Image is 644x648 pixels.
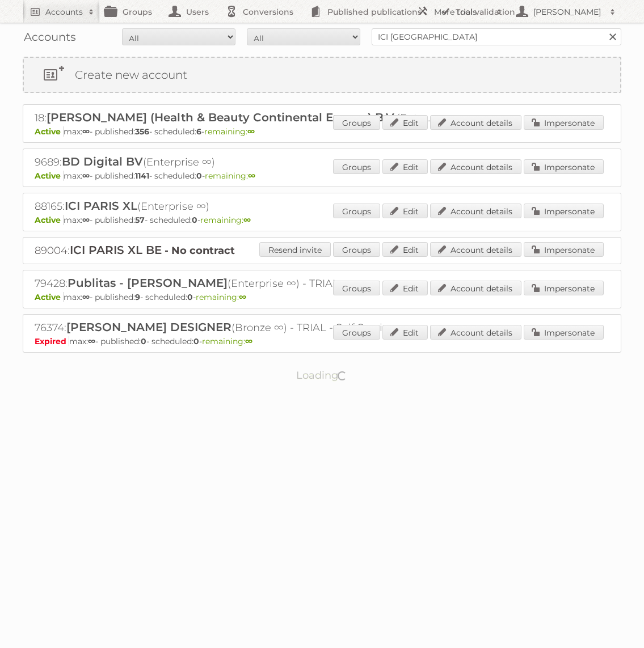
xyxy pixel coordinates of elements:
[68,276,228,290] span: Publitas - [PERSON_NAME]
[135,215,145,225] strong: 57
[82,215,90,225] strong: ∞
[35,171,64,181] span: Active
[35,126,64,137] span: Active
[82,126,90,137] strong: ∞
[205,171,255,181] span: remaining:
[243,215,251,225] strong: ∞
[47,111,397,124] span: [PERSON_NAME] (Health & Beauty Continental Europe) B.V.
[165,244,235,257] strong: - No contract
[524,204,604,218] a: Impersonate
[204,126,255,137] span: remaining:
[524,281,604,295] a: Impersonate
[135,292,140,302] strong: 9
[247,126,255,137] strong: ∞
[248,171,255,181] strong: ∞
[524,242,604,257] a: Impersonate
[35,215,64,225] span: Active
[35,171,609,181] p: max: - published: - scheduled: -
[202,336,252,346] span: remaining:
[382,242,428,257] a: Edit
[260,364,384,387] p: Loading
[239,292,246,302] strong: ∞
[193,336,199,346] strong: 0
[141,336,146,346] strong: 0
[333,159,380,174] a: Groups
[135,126,149,137] strong: 356
[382,159,428,174] a: Edit
[434,6,491,18] h2: More tools
[200,215,251,225] span: remaining:
[382,115,428,130] a: Edit
[382,204,428,218] a: Edit
[35,336,69,346] span: Expired
[35,320,432,335] h2: 76374: (Bronze ∞) - TRIAL - Self Service
[35,155,432,170] h2: 9689: (Enterprise ∞)
[259,242,331,257] a: Resend invite
[35,276,432,291] h2: 79428: (Enterprise ∞) - TRIAL
[196,171,202,181] strong: 0
[35,215,609,225] p: max: - published: - scheduled: -
[333,325,380,340] a: Groups
[333,281,380,295] a: Groups
[35,336,609,346] p: max: - published: - scheduled: -
[35,126,609,137] p: max: - published: - scheduled: -
[66,320,231,334] span: [PERSON_NAME] DESIGNER
[430,204,521,218] a: Account details
[430,115,521,130] a: Account details
[524,325,604,340] a: Impersonate
[70,243,162,257] span: ICI PARIS XL BE
[430,281,521,295] a: Account details
[196,126,201,137] strong: 6
[35,199,432,214] h2: 88165: (Enterprise ∞)
[524,115,604,130] a: Impersonate
[430,159,521,174] a: Account details
[196,292,246,302] span: remaining:
[88,336,95,346] strong: ∞
[382,325,428,340] a: Edit
[333,204,380,218] a: Groups
[35,244,235,257] a: 89004:ICI PARIS XL BE - No contract
[65,199,137,213] span: ICI PARIS XL
[35,111,432,125] h2: 18: (Enterprise ∞)
[430,242,521,257] a: Account details
[333,242,380,257] a: Groups
[82,171,90,181] strong: ∞
[382,281,428,295] a: Edit
[531,6,604,18] h2: [PERSON_NAME]
[524,159,604,174] a: Impersonate
[82,292,90,302] strong: ∞
[45,6,83,18] h2: Accounts
[245,336,252,346] strong: ∞
[35,292,609,302] p: max: - published: - scheduled: -
[62,155,143,168] span: BD Digital BV
[187,292,193,302] strong: 0
[192,215,197,225] strong: 0
[24,58,620,92] a: Create new account
[35,292,64,302] span: Active
[333,115,380,130] a: Groups
[135,171,149,181] strong: 1141
[430,325,521,340] a: Account details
